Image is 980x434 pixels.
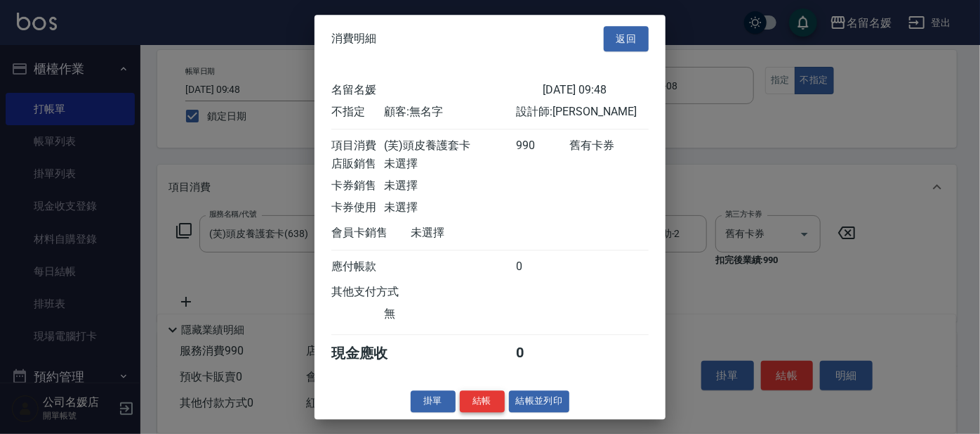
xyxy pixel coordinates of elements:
span: 消費明細 [331,32,376,46]
div: 卡券使用 [331,200,384,215]
div: 會員卡銷售 [331,226,411,241]
div: 0 [517,344,569,363]
div: 990 [517,139,569,153]
div: 不指定 [331,105,384,120]
div: 卡券銷售 [331,179,384,193]
div: 項目消費 [331,139,384,153]
button: 掛單 [411,390,456,412]
div: 未選擇 [384,179,516,193]
div: 顧客: 無名字 [384,105,516,120]
div: 舊有卡券 [569,139,649,153]
div: 未選擇 [384,157,516,172]
div: [DATE] 09:48 [543,83,649,98]
div: 0 [517,260,569,274]
div: 設計師: [PERSON_NAME] [517,105,649,120]
button: 結帳並列印 [509,390,570,412]
div: 名留名媛 [331,83,543,98]
div: (芙)頭皮養護套卡 [384,139,516,153]
div: 未選擇 [384,200,516,215]
div: 無 [384,307,516,321]
button: 結帳 [460,390,505,412]
div: 未選擇 [411,226,543,241]
button: 返回 [604,26,649,52]
div: 其他支付方式 [331,285,437,300]
div: 應付帳款 [331,260,384,274]
div: 現金應收 [331,344,411,363]
div: 店販銷售 [331,157,384,172]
